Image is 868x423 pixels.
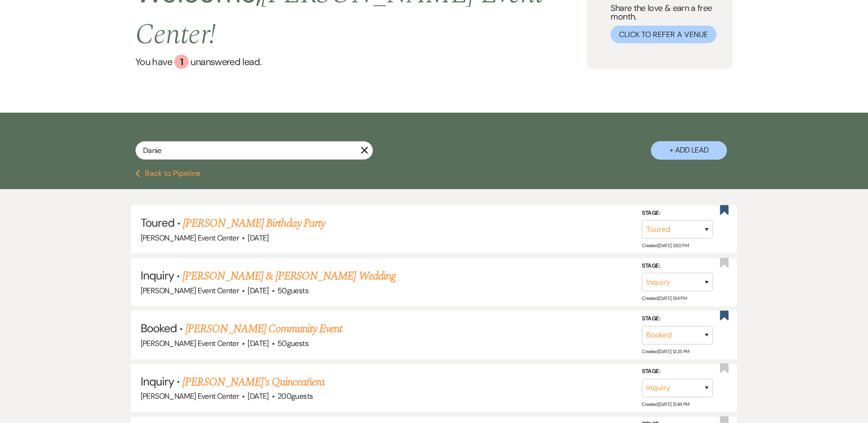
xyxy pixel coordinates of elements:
[183,215,325,232] a: [PERSON_NAME] Birthday Party
[174,55,189,69] div: 1
[642,348,689,354] span: Created: [DATE] 12:25 PM
[141,391,239,401] span: [PERSON_NAME] Event Center
[277,391,313,401] span: 200 guests
[642,401,689,407] span: Created: [DATE] 12:44 PM
[642,208,713,218] label: Stage:
[642,242,688,249] span: Created: [DATE] 3:50 PM
[141,215,174,230] span: Toured
[135,55,588,69] a: You have 1 unanswered lead.
[182,374,324,391] a: [PERSON_NAME]'s Quinceañera
[141,268,174,283] span: Inquiry
[141,338,239,348] span: [PERSON_NAME] Event Center
[248,338,268,348] span: [DATE]
[182,268,395,285] a: [PERSON_NAME] & [PERSON_NAME] Wedding
[248,391,268,401] span: [DATE]
[277,286,308,296] span: 50 guests
[651,141,727,160] button: + Add Lead
[135,170,200,177] button: Back to Pipeline
[185,320,342,337] a: [PERSON_NAME] Community Event
[642,295,687,301] span: Created: [DATE] 5:14 PM
[141,374,174,389] span: Inquiry
[642,314,713,324] label: Stage:
[277,338,308,348] span: 50 guests
[642,366,713,377] label: Stage:
[135,141,373,160] input: Search by name, event date, email address or phone number
[141,286,239,296] span: [PERSON_NAME] Event Center
[141,321,177,336] span: Booked
[248,286,268,296] span: [DATE]
[141,233,239,243] span: [PERSON_NAME] Event Center
[610,26,716,43] button: Click to Refer a Venue
[248,233,268,243] span: [DATE]
[642,261,713,271] label: Stage:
